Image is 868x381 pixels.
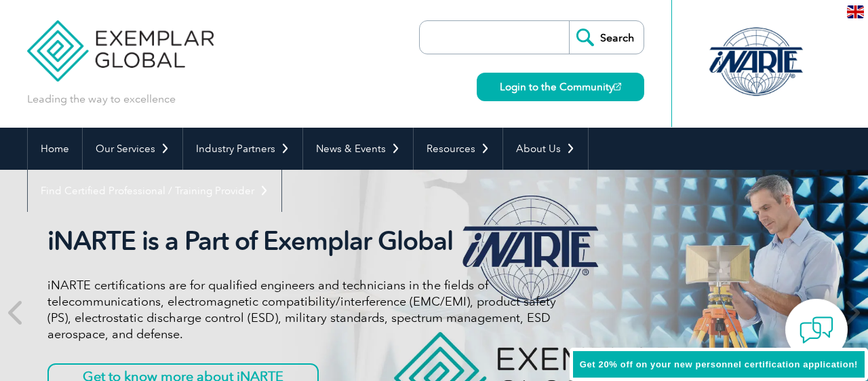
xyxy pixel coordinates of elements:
[800,313,833,347] img: contact-chat.png
[847,5,864,18] img: en
[580,359,858,369] span: Get 20% off on your new personnel certification application!
[477,73,644,101] a: Login to the Community
[614,83,621,90] img: open_square.png
[414,128,502,170] a: Resources
[83,128,182,170] a: Our Services
[569,21,644,54] input: Search
[47,277,556,342] p: iNARTE certifications are for qualified engineers and technicians in the fields of telecommunicat...
[27,92,176,107] p: Leading the way to excellence
[303,128,413,170] a: News & Events
[28,128,82,170] a: Home
[47,225,556,257] h2: iNARTE is a Part of Exemplar Global
[503,128,588,170] a: About Us
[28,170,281,212] a: Find Certified Professional / Training Provider
[183,128,302,170] a: Industry Partners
